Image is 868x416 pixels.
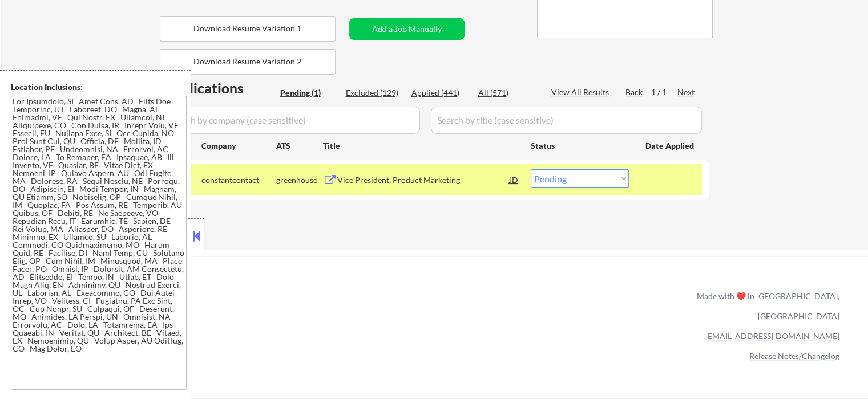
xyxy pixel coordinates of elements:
[349,18,465,40] button: Add a Job Manually
[11,81,187,93] div: Location Inclusions:
[163,81,276,95] div: Applications
[201,174,276,186] div: constantcontact
[677,87,696,98] div: Next
[508,169,520,190] div: JD
[201,140,276,152] div: Company
[23,302,458,314] a: Refer & earn free applications 👯‍♀️
[551,87,612,98] div: View All Results
[346,87,403,99] div: Excluded (129)
[160,16,336,42] button: Download Resume Variation 1
[692,286,839,326] div: Made with ❤️ in [GEOGRAPHIC_DATA], [GEOGRAPHIC_DATA]
[749,351,839,361] a: Release Notes/Changelog
[625,87,644,98] div: Back
[431,107,702,134] input: Search by title (case sensitive)
[705,331,839,341] a: [EMAIL_ADDRESS][DOMAIN_NAME]
[323,140,520,152] div: Title
[645,140,696,152] div: Date Applied
[280,87,337,99] div: Pending (1)
[411,87,469,99] div: Applied (441)
[478,87,535,99] div: All (571)
[337,174,510,186] div: Vice President, Product Marketing
[163,107,420,134] input: Search by company (case sensitive)
[276,174,323,186] div: greenhouse
[276,140,323,152] div: ATS
[531,135,629,156] div: Status
[160,49,336,75] button: Download Resume Variation 2
[651,87,677,98] div: 1 / 1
